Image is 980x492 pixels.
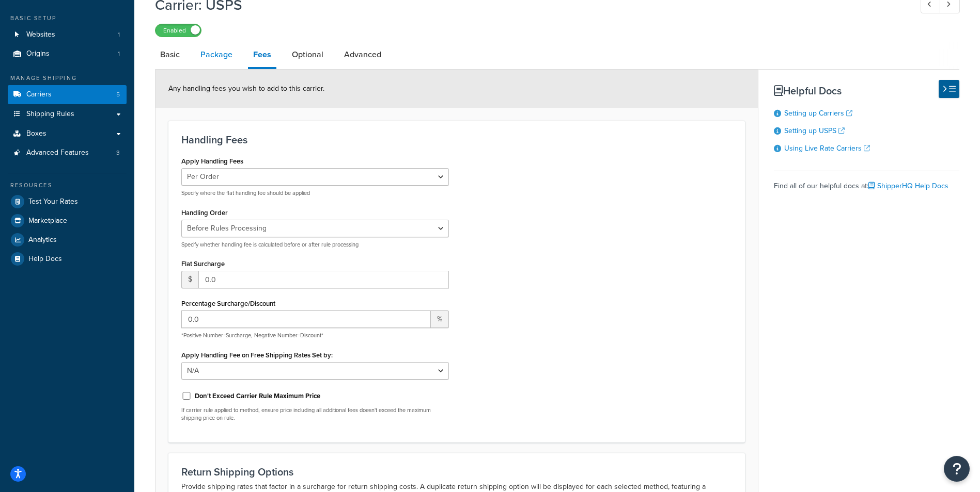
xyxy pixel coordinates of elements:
div: Manage Shipping [8,74,127,83]
span: Analytics [28,236,57,244]
span: $ [181,271,198,288]
p: If carrier rule applied to method, ensure price including all additional fees doesn't exceed the ... [181,406,449,422]
span: % [431,310,449,328]
span: Help Docs [28,255,62,264]
label: Don't Exceed Carrier Rule Maximum Price [195,391,320,401]
button: Open Resource Center [944,456,970,482]
label: Apply Handling Fees [181,157,243,165]
span: Websites [26,30,55,39]
span: Boxes [26,129,46,138]
span: Advanced Features [26,149,89,157]
button: Hide Help Docs [939,80,959,98]
a: Advanced Features3 [8,143,127,162]
p: Specify whether handling fee is calculated before or after rule processing [181,241,449,249]
a: Origins1 [8,44,127,63]
label: Percentage Surcharge/Discount [181,300,275,307]
span: 1 [118,50,120,58]
a: Package [195,42,238,67]
a: Help Docs [8,250,127,268]
span: Any handling fees you wish to add to this carrier. [168,83,324,94]
li: Advanced Features [8,143,127,162]
a: Websites1 [8,25,127,44]
a: Setting up USPS [784,125,845,136]
span: 3 [116,149,120,157]
a: Fees [248,42,276,69]
span: Shipping Rules [26,110,74,119]
a: Basic [155,42,185,67]
a: Marketplace [8,211,127,230]
label: Apply Handling Fee on Free Shipping Rates Set by: [181,351,333,359]
span: 1 [118,30,120,39]
a: Analytics [8,231,127,249]
label: Flat Surcharge [181,260,225,268]
a: Test Your Rates [8,192,127,211]
p: *Positive Number=Surcharge, Negative Number=Discount* [181,332,449,339]
span: 5 [116,90,120,99]
span: Test Your Rates [28,198,78,206]
li: Websites [8,25,127,44]
h3: Return Shipping Options [181,466,732,478]
a: Carriers5 [8,85,127,104]
li: Carriers [8,85,127,104]
span: Carriers [26,90,52,99]
label: Handling Order [181,209,228,217]
a: ShipperHQ Help Docs [868,181,948,191]
div: Resources [8,181,127,190]
a: Shipping Rules [8,105,127,124]
a: Boxes [8,124,127,143]
h3: Helpful Docs [774,85,959,96]
div: Basic Setup [8,14,127,23]
p: Specify where the flat handling fee should be applied [181,189,449,197]
a: Using Live Rate Carriers [784,143,870,154]
label: Enabled [155,24,201,37]
a: Setting up Carriers [784,108,852,119]
li: Origins [8,44,127,63]
div: Find all of our helpful docs at: [774,171,959,193]
h3: Handling Fees [181,134,732,145]
a: Optional [287,42,329,67]
span: Marketplace [28,217,67,225]
a: Advanced [339,42,386,67]
span: Origins [26,50,50,58]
